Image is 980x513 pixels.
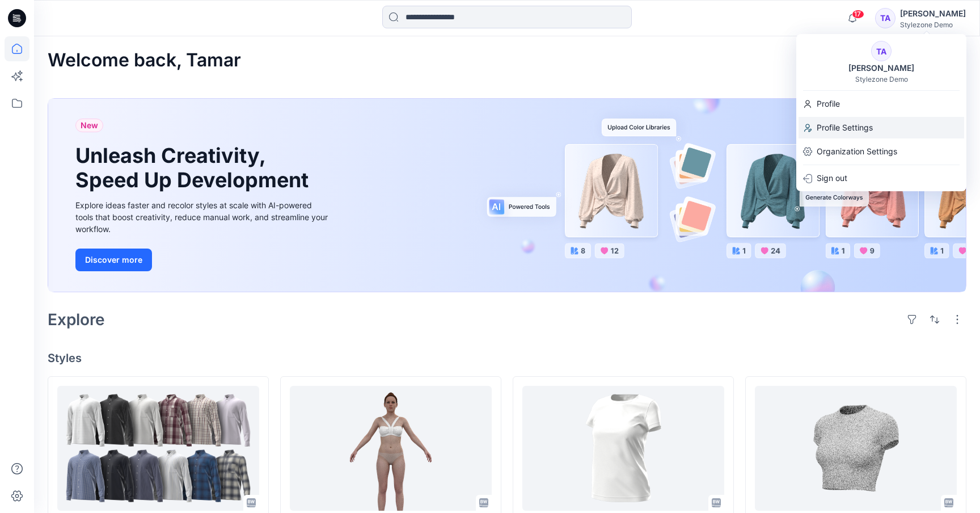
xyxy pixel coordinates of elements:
div: [PERSON_NAME] [842,61,921,75]
a: vqs blnder 2024.2 [755,386,957,511]
span: New [81,119,98,132]
div: TA [871,41,892,61]
p: Profile Settings [817,117,873,138]
p: Profile [817,93,840,115]
h4: Styles [48,351,966,365]
a: vqs 2024.1 [522,386,724,511]
h2: Explore [48,310,105,329]
div: Explore ideas faster and recolor styles at scale with AI-powered tools that boost creativity, red... [75,199,331,235]
span: 17 [852,10,864,19]
div: TA [875,8,895,28]
a: Profile [796,93,966,115]
a: Bra 001 legcacy image 2024.1 [290,386,492,511]
p: Sign out [817,167,847,189]
a: Profile Settings [796,117,966,138]
h1: Unleash Creativity, Speed Up Development [75,144,314,192]
div: Stylezone Demo [855,75,908,83]
button: Discover more [75,249,152,271]
a: Organization Settings [796,141,966,162]
h2: Welcome back, Tamar [48,50,241,71]
div: [PERSON_NAME] [900,7,966,20]
div: Stylezone Demo [900,20,966,29]
a: Muestras de tela [57,386,259,511]
p: Organization Settings [817,141,897,162]
a: Discover more [75,249,331,271]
